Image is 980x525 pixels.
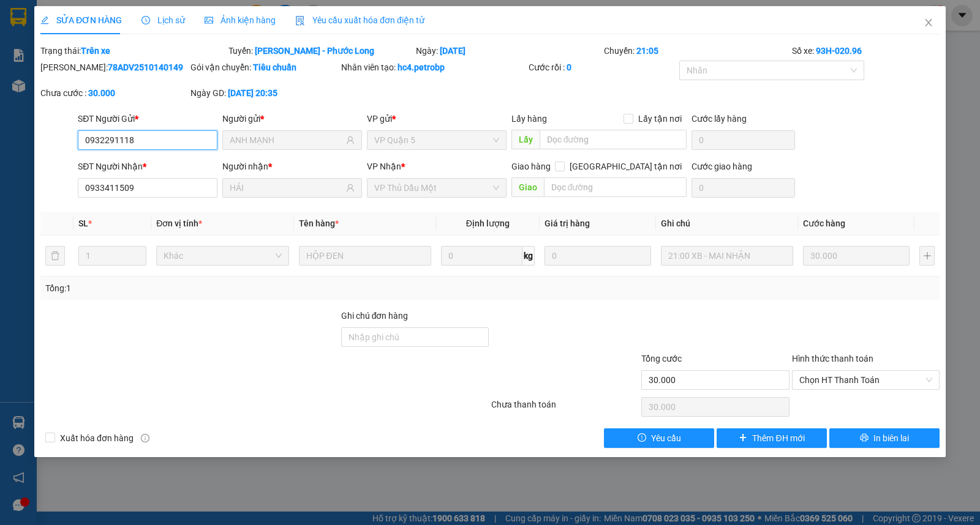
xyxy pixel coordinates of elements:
b: [PERSON_NAME] - Phước Long [255,46,374,56]
b: [DATE] [440,46,466,56]
span: SỬA ĐƠN HÀNG [40,15,122,25]
span: Ảnh kiện hàng [205,15,276,25]
label: Cước lấy hàng [692,114,747,124]
input: Tên người gửi [230,133,344,147]
b: 30.000 [88,88,115,98]
span: VP Nhận [367,162,401,171]
b: 21:05 [636,46,658,56]
div: Tổng: 1 [45,281,379,295]
img: icon [295,16,305,26]
b: Tiêu chuẩn [253,62,296,72]
span: Giá trị hàng [545,218,590,228]
div: [PERSON_NAME]: [40,61,188,74]
div: Chưa thanh toán [490,398,640,419]
div: Gói vận chuyển: [190,61,338,74]
input: Dọc đường [540,130,687,149]
div: Ngày: [415,44,603,58]
input: VD: Bàn, Ghế [299,246,431,266]
span: printer [860,433,869,443]
span: Cước hàng [803,218,845,228]
input: Cước giao hàng [692,178,795,198]
div: Trạng thái: [39,44,227,58]
div: Người gửi [222,112,362,125]
div: VP gửi [367,112,507,125]
span: user [346,184,355,192]
div: SĐT Người Gửi [78,112,217,125]
input: 0 [803,246,910,266]
span: close [924,18,933,28]
span: user [346,136,355,144]
div: Chuyến: [603,44,791,58]
button: Close [911,6,946,40]
div: Chưa cước : [40,86,188,100]
span: plus [739,433,747,443]
span: Tên hàng [299,218,339,228]
button: exclamation-circleYêu cầu [604,428,714,448]
b: 93H-020.96 [816,46,862,56]
span: Yêu cầu [651,431,681,445]
span: Thêm ĐH mới [752,431,804,445]
b: 78ADV2510140149 [108,62,183,72]
b: Trên xe [81,46,110,56]
span: Giao [511,177,544,197]
span: exclamation-circle [638,433,646,443]
span: In biên lai [873,431,909,445]
button: printerIn biên lai [829,428,940,448]
div: Người nhận [222,160,362,173]
div: Số xe: [791,44,941,58]
span: Xuất hóa đơn hàng [55,431,138,445]
span: VP Thủ Dầu Một [374,179,499,197]
span: picture [205,16,213,24]
b: [DATE] 20:35 [228,88,277,98]
button: plusThêm ĐH mới [717,428,827,448]
span: Định lượng [466,218,510,228]
span: Chọn HT Thanh Toán [799,371,932,389]
span: Tổng cước [641,354,682,363]
div: Ngày GD: [190,86,338,100]
span: clock-circle [141,16,150,24]
div: Tuyến: [227,44,415,58]
input: Tên người nhận [230,181,344,195]
label: Hình thức thanh toán [792,354,873,363]
span: Lịch sử [141,15,185,25]
input: Ghi chú đơn hàng [341,327,489,347]
b: 0 [567,62,571,72]
span: kg [522,246,535,266]
span: VP Quận 5 [374,131,499,149]
b: hc4.petrobp [398,62,445,72]
span: [GEOGRAPHIC_DATA] tận nơi [565,160,687,173]
label: Ghi chú đơn hàng [341,311,409,321]
input: Dọc đường [544,177,687,197]
div: SĐT Người Nhận [78,160,217,173]
span: info-circle [141,434,149,442]
span: Đơn vị tính [156,218,202,228]
span: Yêu cầu xuất hóa đơn điện tử [295,15,424,25]
button: plus [919,246,935,266]
input: 0 [545,246,651,266]
input: Cước lấy hàng [692,130,795,150]
span: SL [78,218,88,228]
div: Cước rồi : [529,61,676,74]
div: Nhân viên tạo: [341,61,527,74]
span: Giao hàng [511,162,551,171]
th: Ghi chú [656,212,798,236]
span: Lấy hàng [511,114,547,124]
button: delete [45,246,65,266]
label: Cước giao hàng [692,162,752,171]
span: Lấy tận nơi [633,112,687,125]
span: Khác [164,247,281,265]
input: Ghi Chú [661,246,793,266]
span: Lấy [511,130,540,149]
span: edit [40,16,49,24]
